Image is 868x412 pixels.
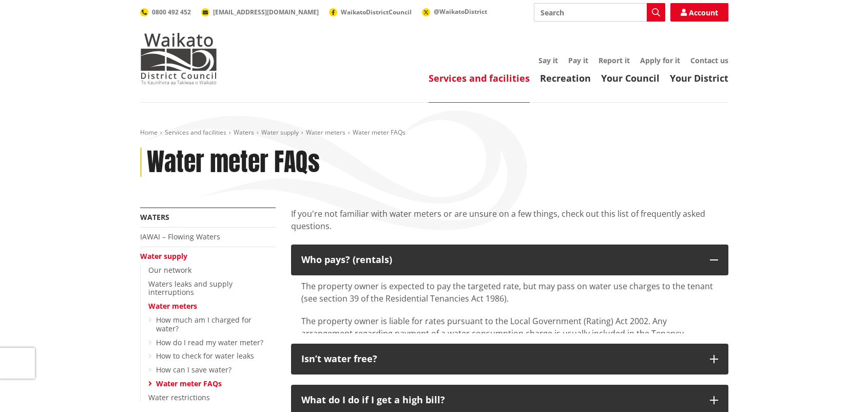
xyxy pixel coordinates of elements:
a: Report it [599,55,630,65]
span: [EMAIL_ADDRESS][DOMAIN_NAME] [213,8,319,16]
a: Water restrictions [148,392,210,402]
button: Isn’t water free? [291,344,728,374]
a: Water meters [306,128,345,137]
nav: breadcrumb [140,128,728,137]
a: How to check for water leaks [156,351,254,361]
a: Services and facilities [429,72,530,84]
a: Water supply [140,251,187,261]
p: Who pays? (rentals) [301,255,700,265]
a: Contact us [690,55,728,65]
div: If you're not familiar with water meters or are unsure on a few things, check out this list of fr... [291,208,728,245]
h1: Water meter FAQs [147,147,320,177]
a: How much am I charged for water? [156,315,252,333]
a: Recreation [540,72,591,84]
a: Water meter FAQs [156,379,222,388]
a: How do I read my water meter? [156,338,263,347]
span: WaikatoDistrictCouncil [341,8,412,16]
a: Pay it [568,55,588,65]
a: Waters [140,212,169,222]
a: Apply for it [640,55,680,65]
span: Water meter FAQs [353,128,406,137]
img: Waikato District Council - Te Kaunihera aa Takiwaa o Waikato [140,33,217,84]
span: 0800 492 452 [152,8,191,16]
p: The property owner is liable for rates pursuant to the Local Government (Rating) Act 2002. Any ar... [301,315,718,364]
a: Your District [670,72,728,84]
a: [EMAIL_ADDRESS][DOMAIN_NAME] [201,8,319,16]
input: Search input [534,3,665,22]
a: Our network [148,265,191,275]
a: Home [140,128,158,137]
a: Waters [234,128,254,137]
p: The property owner is expected to pay the targeted rate, but may pass on water use charges to the... [301,280,718,305]
a: WaikatoDistrictCouncil [329,8,412,16]
a: Water meters [148,301,197,311]
a: Services and facilities [165,128,226,137]
a: Waters leaks and supply interruptions [148,279,233,297]
span: @WaikatoDistrict [434,7,487,16]
a: @WaikatoDistrict [422,7,487,16]
a: Say it [538,55,558,65]
p: What do I do if I get a high bill? [301,395,700,405]
a: Water supply [261,128,299,137]
a: Account [670,3,728,22]
a: Your Council [601,72,660,84]
a: 0800 492 452 [140,8,191,16]
a: How can I save water? [156,365,232,374]
a: IAWAI – Flowing Waters [140,232,220,241]
p: Isn’t water free? [301,354,700,364]
button: Who pays? (rentals) [291,245,728,275]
